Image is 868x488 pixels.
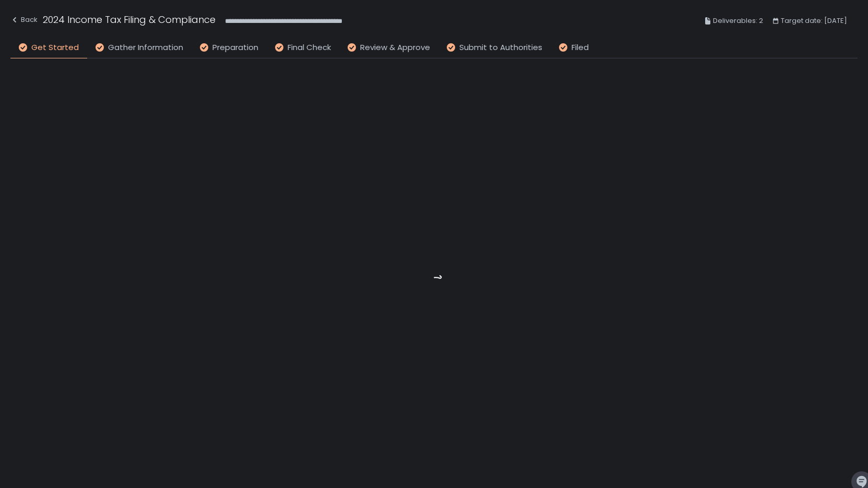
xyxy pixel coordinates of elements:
span: Review & Approve [360,42,430,54]
span: Final Check [288,42,331,54]
span: Deliverables: 2 [713,15,763,27]
span: Get Started [31,42,79,54]
h1: 2024 Income Tax Filing & Compliance [43,13,216,27]
span: Preparation [212,42,258,54]
span: Submit to Authorities [459,42,542,54]
button: Back [10,13,38,30]
span: Target date: [DATE] [781,15,847,27]
div: Back [10,14,38,26]
span: Gather Information [108,42,183,54]
span: Filed [572,42,589,54]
